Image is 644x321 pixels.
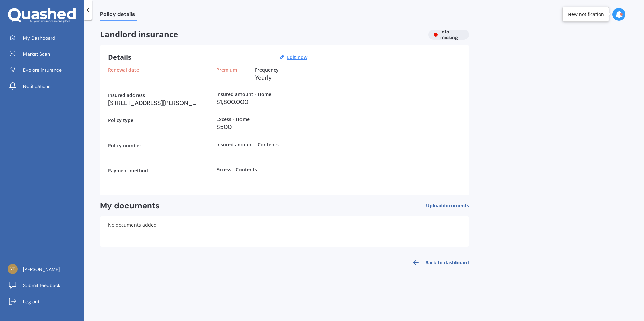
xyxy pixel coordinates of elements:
[100,30,423,39] span: Landlord insurance
[100,201,160,211] h2: My documents
[23,35,55,41] span: My Dashboard
[285,54,309,60] button: Edit now
[23,83,50,90] span: Notifications
[5,279,84,292] a: Submit feedback
[216,122,309,132] h3: $500
[5,31,84,45] a: My Dashboard
[216,91,271,97] label: Insured amount - Home
[216,67,237,73] label: Premium
[255,67,279,73] label: Frequency
[216,167,257,172] label: Excess - Contents
[100,216,469,247] div: No documents added
[108,53,131,62] h3: Details
[568,11,604,18] div: New notification
[23,266,60,273] span: [PERSON_NAME]
[408,255,469,271] a: Back to dashboard
[5,295,84,308] a: Log out
[443,202,469,209] span: documents
[108,92,145,98] label: Insured address
[5,263,84,276] a: [PERSON_NAME]
[108,143,141,148] label: Policy number
[100,11,137,20] span: Policy details
[108,98,200,108] h3: [STREET_ADDRESS][PERSON_NAME]
[216,116,250,122] label: Excess - Home
[426,203,469,208] span: Upload
[108,117,133,123] label: Policy type
[426,201,469,211] button: Uploaddocuments
[23,67,62,73] span: Explore insurance
[5,47,84,61] a: Market Scan
[23,51,50,57] span: Market Scan
[216,142,279,147] label: Insured amount - Contents
[108,67,139,73] label: Renewal date
[8,264,18,274] img: 8d332faa65c093a94192abce790d67b7
[216,97,309,107] h3: $1,800,000
[5,63,84,77] a: Explore insurance
[108,168,148,173] label: Payment method
[23,298,39,305] span: Log out
[23,282,60,289] span: Submit feedback
[287,54,307,60] u: Edit now
[5,79,84,93] a: Notifications
[255,73,309,83] h3: Yearly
